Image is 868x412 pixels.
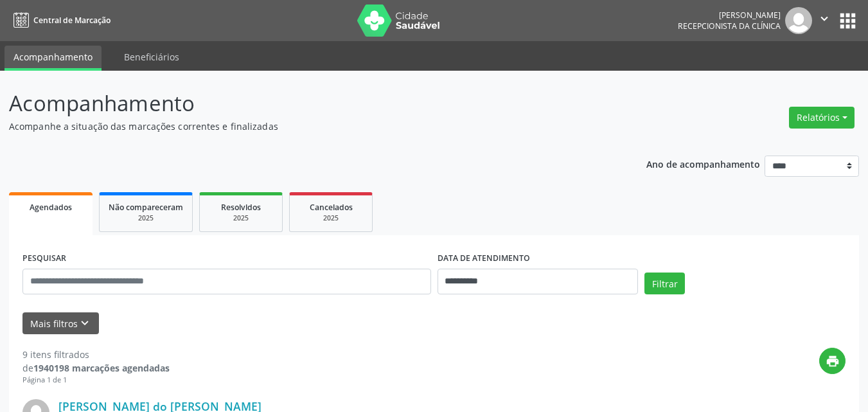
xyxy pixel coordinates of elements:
[22,348,170,361] div: 9 itens filtrados
[115,46,188,68] a: Beneficiários
[644,273,685,294] button: Filtrar
[33,362,170,374] strong: 1940198 marcações agendadas
[22,361,170,375] div: de
[9,120,604,133] p: Acompanhe a situação das marcações correntes e finalizadas
[646,156,760,172] p: Ano de acompanhamento
[33,15,111,26] span: Central de Marcação
[9,87,604,120] p: Acompanhamento
[826,354,840,368] i: print
[299,213,363,223] div: 2025
[221,202,261,213] span: Resolvidos
[22,375,170,386] div: Página 1 de 1
[785,7,812,34] img: img
[310,202,353,213] span: Cancelados
[819,348,846,374] button: print
[438,249,530,269] label: DATA DE ATENDIMENTO
[678,10,781,21] div: [PERSON_NAME]
[4,46,102,71] a: Acompanhamento
[22,312,99,335] button: Mais filtroskeyboard_arrow_down
[678,21,781,31] span: Recepcionista da clínica
[22,249,66,269] label: PESQUISAR
[9,10,111,31] a: Central de Marcação
[789,107,855,129] button: Relatórios
[812,7,837,34] button: 
[78,316,92,330] i: keyboard_arrow_down
[30,202,72,213] span: Agendados
[109,213,183,223] div: 2025
[837,10,859,32] button: apps
[817,12,831,26] i: 
[209,213,273,223] div: 2025
[109,202,183,213] span: Não compareceram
